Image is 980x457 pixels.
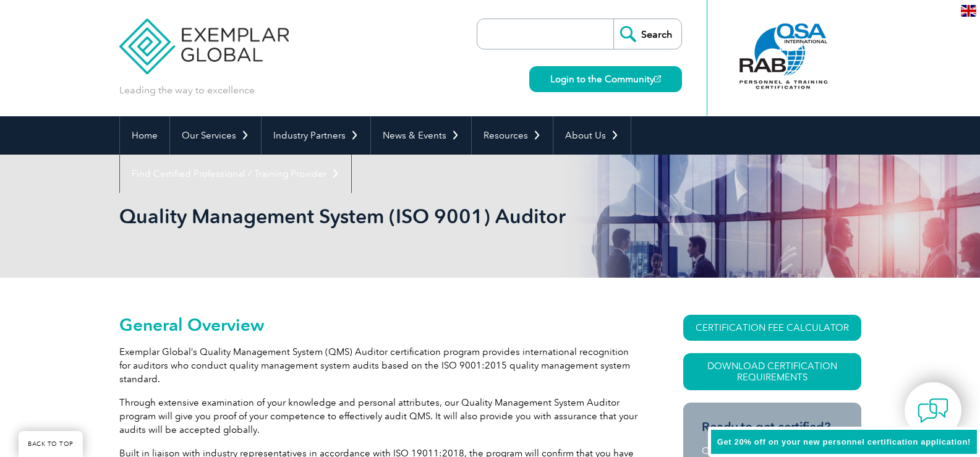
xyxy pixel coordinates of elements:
a: Find Certified Professional / Training Provider [120,155,351,193]
p: Through extensive examination of your knowledge and personal attributes, our Quality Management S... [119,396,639,437]
p: Exemplar Global’s Quality Management System (QMS) Auditor certification program provides internat... [119,345,639,386]
span: Get 20% off on your new personnel certification application! [717,437,971,446]
a: Home [120,116,169,155]
a: BACK TO TOP [19,431,83,457]
h2: General Overview [119,315,639,335]
a: Login to the Community [529,66,682,92]
a: Download Certification Requirements [683,353,861,390]
h1: Quality Management System (ISO 9001) Auditor [119,204,594,228]
h3: Ready to get certified? [702,419,843,435]
a: Our Services [170,116,261,155]
img: open_square.png [654,75,661,82]
img: en [961,5,976,17]
a: Resources [472,116,553,155]
p: Leading the way to excellence [119,83,255,97]
a: News & Events [371,116,471,155]
a: Industry Partners [262,116,370,155]
a: About Us [553,116,631,155]
img: contact-chat.png [918,395,948,426]
input: Search [613,19,681,49]
a: CERTIFICATION FEE CALCULATOR [683,315,861,341]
